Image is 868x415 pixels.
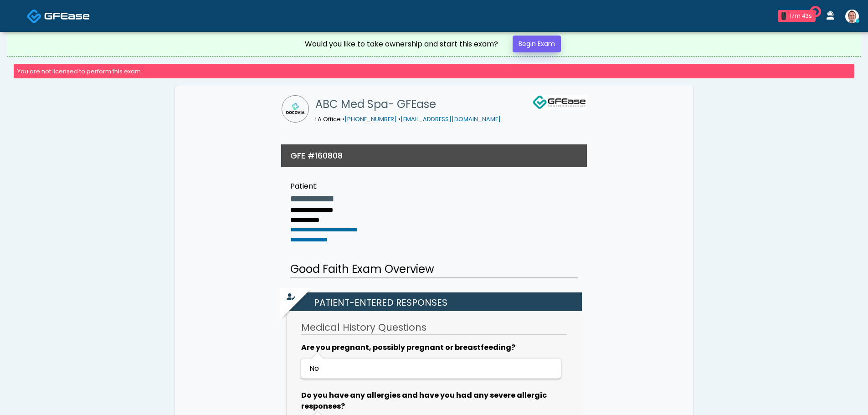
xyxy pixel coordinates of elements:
a: Begin Exam [513,36,561,52]
small: LA Office [315,115,501,123]
span: No [309,363,319,374]
div: Would you like to take ownership and start this exam? [305,39,498,50]
a: [PHONE_NUMBER] [344,115,397,123]
img: ABC Med Spa- GFEase [282,95,309,123]
b: Are you pregnant, possibly pregnant or breastfeeding? [301,342,515,353]
h3: GFE #160808 [290,150,343,161]
h2: Good Faith Exam Overview [290,261,578,278]
h1: ABC Med Spa- GFEase [315,95,501,113]
div: 17m 43s [790,12,812,20]
img: Docovia [44,11,90,20]
div: 1 [781,12,786,20]
b: Do you have any allergies and have you had any severe allergic responses? [301,390,547,411]
small: You are not licensed to perform this exam. [17,67,142,75]
h3: Medical History Questions [301,321,566,335]
div: Patient: [290,181,385,192]
a: Docovia [27,1,90,31]
img: GFEase Logo [532,95,587,110]
h2: Patient-entered Responses [291,292,582,311]
a: 1 17m 43s [772,6,821,26]
span: • [398,115,401,123]
img: Docovia [27,9,42,24]
img: Trevor Hazen [845,10,859,23]
span: • [342,115,344,123]
a: [EMAIL_ADDRESS][DOMAIN_NAME] [401,115,501,123]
